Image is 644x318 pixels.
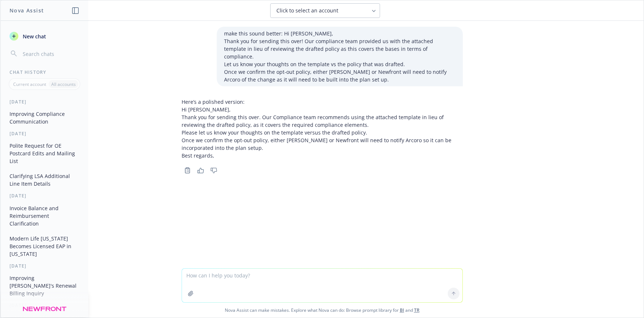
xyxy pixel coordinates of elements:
[1,130,88,137] div: [DATE]
[414,307,420,313] a: TR
[21,49,79,59] input: Search chats
[208,165,220,175] button: Thumbs down
[21,33,46,40] span: New chat
[224,30,455,37] p: make this sound better: Hi [PERSON_NAME],
[1,193,88,199] div: [DATE]
[182,129,463,136] p: Please let us know your thoughts on the template versus the drafted policy.
[224,68,455,83] p: Once we confirm the opt-out policy, either [PERSON_NAME] or Newfront will need to notify Arcoro o...
[224,60,455,68] p: Let us know your thoughts on the template vs the policy that was drafted.
[400,307,404,313] a: BI
[1,302,88,308] div: [DATE]
[7,140,82,167] button: Polite Request for OE Postcard Edits and Mailing List
[51,81,76,87] p: All accounts
[7,30,82,43] button: New chat
[276,7,338,14] span: Click to select an account
[7,232,82,260] button: Modern Life [US_STATE] Becomes Licensed EAP in [US_STATE]
[184,167,191,174] svg: Copy to clipboard
[270,3,380,18] button: Click to select an account
[3,303,641,318] span: Nova Assist can make mistakes. Explore what Nova can do: Browse prompt library for and
[182,152,463,159] p: Best regards,
[1,99,88,105] div: [DATE]
[224,37,455,60] p: Thank you for sending this over! Our compliance team provided us with the attached template in li...
[1,263,88,269] div: [DATE]
[1,69,88,75] div: Chat History
[7,272,82,299] button: Improving [PERSON_NAME]'s Renewal Billing Inquiry
[182,113,463,129] p: Thank you for sending this over. Our Compliance team recommends using the attached template in li...
[182,106,463,113] p: Hi [PERSON_NAME],
[13,81,46,87] p: Current account
[7,170,82,190] button: Clarifying LSA Additional Line Item Details
[7,108,82,128] button: Improving Compliance Communication
[182,136,463,152] p: Once we confirm the opt-out policy, either [PERSON_NAME] or Newfront will need to notify Arcoro s...
[10,7,44,14] h1: Nova Assist
[182,98,463,106] p: Here’s a polished version:
[7,202,82,230] button: Invoice Balance and Reimbursement Clarification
